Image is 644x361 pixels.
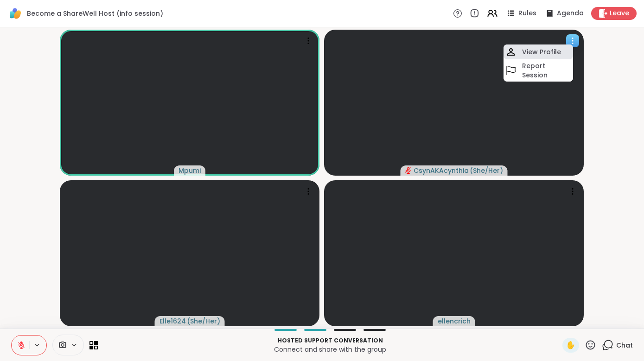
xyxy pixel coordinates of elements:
[27,9,163,18] span: Become a ShareWell Host (info session)
[103,345,557,354] p: Connect and share with the group
[557,9,584,18] span: Agenda
[414,166,469,175] span: CsynAKAcynthia
[518,9,536,18] span: Rules
[179,166,201,175] span: Mpumi
[405,167,412,174] span: audio-muted
[610,9,629,18] span: Leave
[7,6,23,21] img: ShareWell Logomark
[159,317,186,326] span: Elle1624
[187,317,220,326] span: ( She/Her )
[566,340,575,351] span: ✋
[438,317,471,326] span: ellencrich
[616,341,633,350] span: Chat
[470,166,503,175] span: ( She/Her )
[522,61,571,80] h4: Report Session
[103,336,557,345] p: Hosted support conversation
[522,47,561,57] h4: View Profile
